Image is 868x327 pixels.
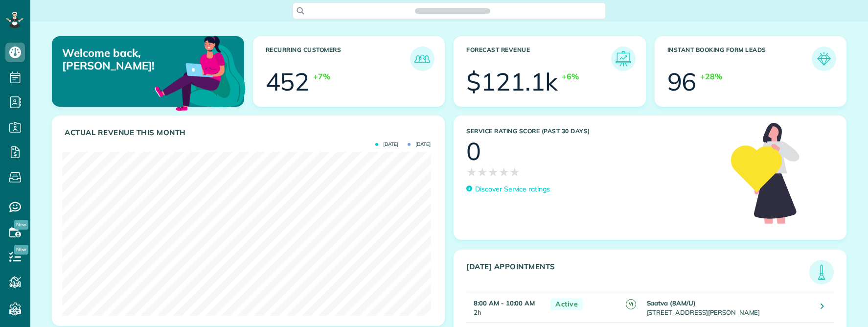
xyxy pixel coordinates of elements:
span: Search ZenMaid… [425,6,480,16]
span: Active [550,298,583,310]
div: 452 [266,70,310,94]
div: +6% [562,71,579,82]
span: ★ [466,163,477,181]
span: ★ [488,163,499,181]
h3: Forecast Revenue [466,47,611,71]
h3: Actual Revenue this month [65,128,434,137]
span: V( [626,299,636,309]
h3: Recurring Customers [266,47,411,71]
img: icon_form_leads-04211a6a04a5b2264e4ee56bc0799ec3eb69b7e499cbb523a139df1d13a81ae0.png [814,49,834,69]
strong: 8:00 AM - 10:00 AM [474,299,535,307]
span: [DATE] [408,142,431,147]
h3: Service Rating score (past 30 days) [466,128,721,135]
img: icon_todays_appointments-901f7ab196bb0bea1936b74009e4eb5ffbc2d2711fa7634e0d609ed5ef32b18b.png [812,262,831,282]
span: ★ [499,163,509,181]
span: ★ [509,163,520,181]
a: Discover Service ratings [466,184,550,194]
p: Welcome back, [PERSON_NAME]! [62,47,182,72]
img: icon_recurring_customers-cf858462ba22bcd05b5a5880d41d6543d210077de5bb9ebc9590e49fd87d84ed.png [412,49,432,69]
td: [STREET_ADDRESS][PERSON_NAME] [644,292,814,323]
img: icon_forecast_revenue-8c13a41c7ed35a8dcfafea3cbb826a0462acb37728057bba2d056411b612bbbe.png [614,49,633,69]
span: New [14,220,28,230]
span: ★ [477,163,488,181]
div: 96 [667,70,697,94]
img: dashboard_welcome-42a62b7d889689a78055ac9021e634bf52bae3f8056760290aed330b23ab8690.png [153,25,248,120]
span: [DATE] [375,142,398,147]
td: 2h [466,292,546,323]
h3: [DATE] Appointments [466,262,809,284]
span: New [14,245,28,255]
div: +7% [313,71,330,82]
h3: Instant Booking Form Leads [667,47,812,71]
strong: Saatva (8AM/U) [647,299,696,307]
p: Discover Service ratings [475,184,550,194]
div: +28% [700,71,722,82]
div: $121.1k [466,70,558,94]
div: 0 [466,139,481,163]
